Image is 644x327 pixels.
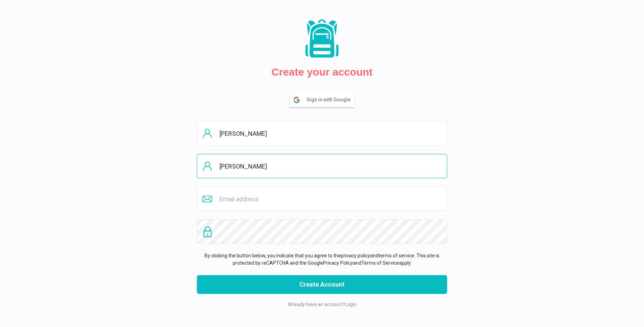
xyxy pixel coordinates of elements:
[378,253,414,258] a: terms of service
[303,19,341,59] img: Packs logo
[341,253,370,258] a: privacy policy
[197,154,447,178] input: Last name
[197,275,447,294] button: Create Account
[197,187,447,211] input: Email address
[197,301,447,308] p: Already have an account?
[197,252,447,267] p: By clicking the button below, you indicate that you agree to the and . This site is protected by ...
[307,93,354,107] span: Sign in with Google
[345,302,356,307] a: Login
[290,92,354,107] button: Sign in with Google
[271,66,373,78] h2: Create your account
[361,260,399,266] a: Terms of Service
[323,260,353,266] a: Privacy Policy
[197,121,447,146] input: First name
